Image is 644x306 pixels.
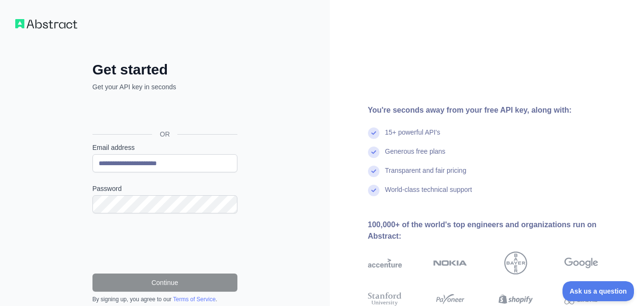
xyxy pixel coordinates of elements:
div: By signing up, you agree to our . [92,295,237,303]
div: Transparent and fair pricing [385,166,467,185]
label: Email address [92,143,237,152]
iframe: زر تسجيل الدخول باستخدام حساب Google [88,102,240,123]
label: Password [92,184,237,193]
img: accenture [368,252,402,274]
img: check mark [368,127,379,139]
div: You're seconds away from your free API key, along with: [368,105,629,116]
iframe: reCAPTCHA [92,225,237,262]
img: Workflow [15,19,77,29]
img: check mark [368,185,379,196]
span: OR [152,129,177,139]
div: 100,000+ of the world's top engineers and organizations run on Abstract: [368,219,629,242]
button: Continue [92,274,237,292]
p: Get your API key in seconds [92,82,237,92]
div: Generous free plans [385,147,446,166]
iframe: Toggle Customer Support [562,281,634,301]
img: nokia [433,252,467,274]
img: google [564,252,598,274]
div: World-class technical support [385,185,472,204]
h2: Get started [92,61,237,78]
div: 15+ powerful API's [385,127,440,147]
img: check mark [368,147,379,158]
a: Terms of Service [173,296,215,303]
img: bayer [504,252,527,274]
img: check mark [368,166,379,177]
